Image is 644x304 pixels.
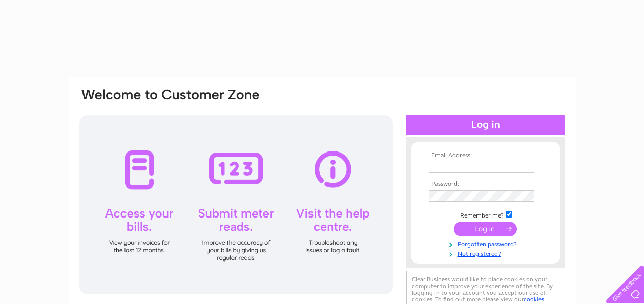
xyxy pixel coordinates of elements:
[429,248,545,258] a: Not registered?
[426,181,545,188] th: Password:
[454,222,517,236] input: Submit
[429,238,545,248] a: Forgotten password?
[426,152,545,159] th: Email Address:
[426,209,545,220] td: Remember me?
